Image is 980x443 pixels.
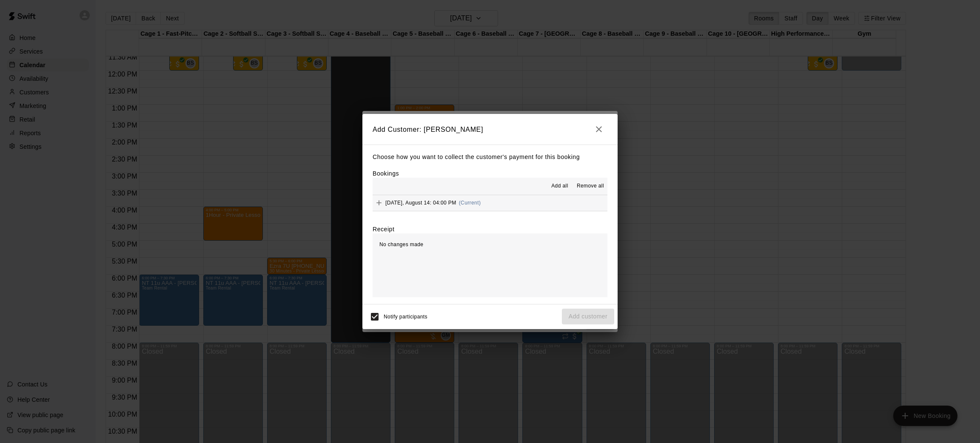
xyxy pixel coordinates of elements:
[384,314,427,320] span: Notify participants
[459,200,481,206] span: (Current)
[362,114,618,145] h2: Add Customer: [PERSON_NAME]
[551,182,568,190] span: Add all
[546,179,573,193] button: Add all
[385,200,456,206] span: [DATE], August 14: 04:00 PM
[373,225,394,233] label: Receipt
[577,182,604,190] span: Remove all
[373,170,399,177] label: Bookings
[373,152,607,162] p: Choose how you want to collect the customer's payment for this booking
[379,241,423,247] span: No changes made
[373,195,607,211] button: Add[DATE], August 14: 04:00 PM(Current)
[573,179,607,193] button: Remove all
[373,199,385,206] span: Add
